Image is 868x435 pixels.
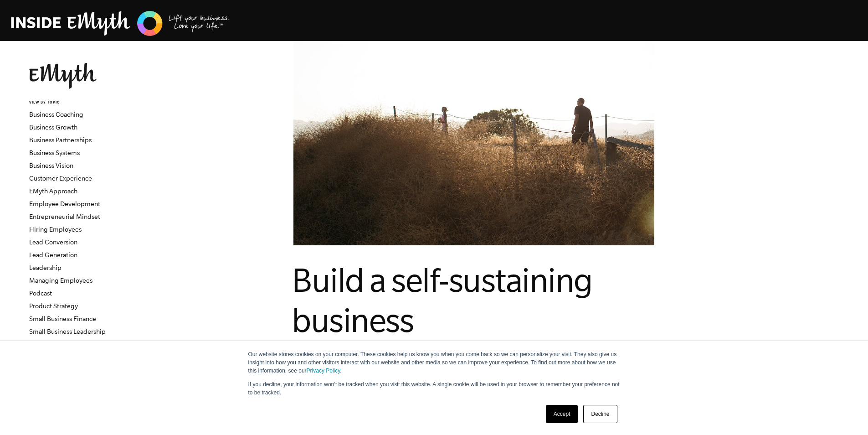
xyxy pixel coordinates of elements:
[29,124,77,131] a: Business Growth
[29,226,82,233] a: Hiring Employees
[29,100,139,106] h6: VIEW BY TOPIC
[29,162,73,169] a: Business Vision
[248,350,620,375] p: Our website stores cookies on your computer. These cookies help us know you when you come back so...
[248,380,620,397] p: If you decline, your information won’t be tracked when you visit this website. A single cookie wi...
[29,302,78,310] a: Product Strategy
[29,290,52,297] a: Podcast
[29,277,92,284] a: Managing Employees
[29,328,106,335] a: Small Business Leadership
[29,136,92,144] a: Business Partnerships
[29,175,92,182] a: Customer Experience
[29,187,77,195] a: EMyth Approach
[583,405,617,423] a: Decline
[292,261,593,339] span: Build a self-sustaining business
[11,10,230,37] img: EMyth Business Coaching
[29,238,77,246] a: Lead Conversion
[29,315,96,322] a: Small Business Finance
[29,149,80,156] a: Business Systems
[29,264,62,271] a: Leadership
[29,251,77,259] a: Lead Generation
[307,368,340,374] a: Privacy Policy
[546,405,578,423] a: Accept
[29,200,100,207] a: Employee Development
[29,63,97,89] img: EMyth
[29,111,83,118] a: Business Coaching
[29,213,100,220] a: Entrepreneurial Mindset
